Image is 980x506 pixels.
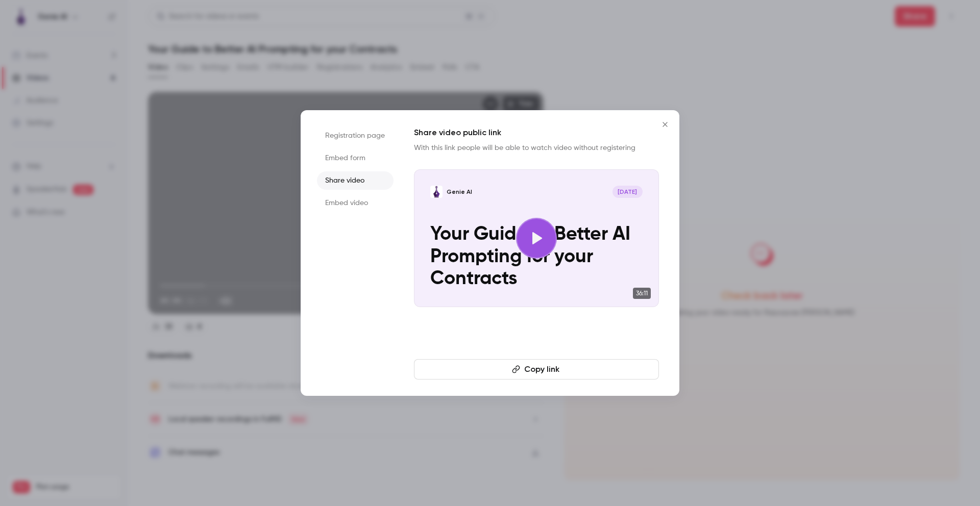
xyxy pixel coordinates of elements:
p: With this link people will be able to watch video without registering [414,143,659,153]
button: Copy link [414,359,659,380]
h1: Share video public link [414,127,659,139]
li: Embed video [317,194,394,212]
button: Close [655,114,675,135]
li: Registration page [317,127,394,145]
a: Your Guide to Better AI Prompting for your ContractsGenie AI[DATE]Your Guide to Better AI Prompti... [414,169,659,307]
li: Embed form [317,149,394,167]
span: 36:11 [633,288,651,299]
li: Share video [317,171,394,190]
